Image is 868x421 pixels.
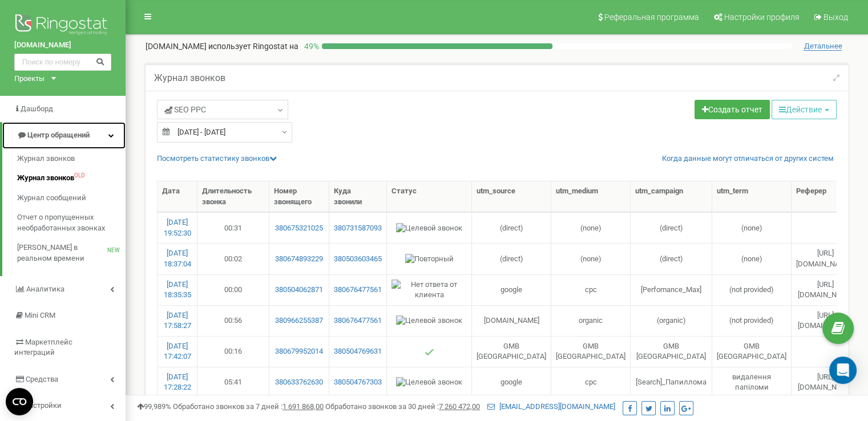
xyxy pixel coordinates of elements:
[274,285,324,295] a: 380504062871
[197,243,269,274] td: 00:02
[17,149,126,169] a: Журнал звонков
[425,347,434,357] img: Отвечен
[472,181,551,212] th: utm_source
[712,212,792,243] td: (none)
[164,280,191,299] a: [DATE] 18:35:35
[472,305,551,336] td: [DOMAIN_NAME]
[604,13,699,22] span: Реферальная программа
[298,41,322,52] p: 49 %
[14,74,45,84] div: Проекты
[17,238,126,268] a: [PERSON_NAME] в реальном времениNEW
[712,336,792,367] td: GMB [GEOGRAPHIC_DATA]
[712,305,792,336] td: (not provided)
[17,242,107,264] span: [PERSON_NAME] в реальном времени
[17,168,126,188] a: Журнал звонковOLD
[334,285,382,295] a: 380676477561
[137,402,171,411] span: 99,989%
[21,104,53,113] span: Дашборд
[551,305,631,336] td: organic
[472,274,551,305] td: google
[631,336,712,367] td: GMB [GEOGRAPHIC_DATA]
[551,336,631,367] td: GMB [GEOGRAPHIC_DATA]
[17,173,74,184] span: Журнал звонков
[269,181,329,212] th: Номер звонящего
[396,377,462,388] img: Целевой звонок
[334,223,382,234] a: 380731587093
[829,357,857,384] div: Open Intercom Messenger
[631,367,712,398] td: [Search]_Папиллома
[197,181,269,212] th: Длительность звонка
[164,249,191,268] a: [DATE] 18:37:04
[274,254,324,265] a: 380674893229
[197,274,269,305] td: 00:00
[17,212,120,233] span: Отчет о пропущенных необработанных звонках
[14,40,111,51] a: [DOMAIN_NAME]
[712,243,792,274] td: (none)
[631,243,712,274] td: (direct)
[197,305,269,336] td: 00:56
[197,336,269,367] td: 00:16
[334,254,382,265] a: 380503603465
[274,315,324,326] a: 380966255387
[274,377,324,388] a: 380633762630
[551,274,631,305] td: cpc
[724,13,800,22] span: Настройки профиля
[164,218,191,237] a: [DATE] 19:52:30
[631,274,712,305] td: [Perfomance_Max]
[334,377,382,388] a: 380504767303
[472,243,551,274] td: (direct)
[164,373,191,392] a: [DATE] 17:28:22
[154,73,225,83] h5: Журнал звонков
[551,212,631,243] td: (none)
[17,208,126,238] a: Отчет о пропущенных необработанных звонках
[26,285,64,293] span: Аналитика
[391,280,467,301] img: Нет ответа от клиента
[26,375,58,383] span: Средства
[164,311,191,330] a: [DATE] 17:58:27
[164,104,206,115] span: SЕО PPС
[405,254,454,265] img: Повторный
[823,13,848,22] span: Выход
[772,100,837,119] button: Действие
[164,342,191,361] a: [DATE] 17:42:07
[472,212,551,243] td: (direct)
[334,315,382,326] a: 380676477561
[396,223,462,234] img: Целевой звонок
[14,11,111,40] img: Ringostat logo
[282,402,324,411] u: 1 691 868,00
[197,367,269,398] td: 05:41
[804,42,842,51] span: Детальнее
[173,402,324,411] span: Обработано звонков за 7 дней :
[662,153,834,164] a: Когда данные могут отличаться от других систем
[631,305,712,336] td: (organic)
[17,153,75,164] span: Журнал звонков
[712,274,792,305] td: (not provided)
[14,54,111,71] input: Поиск по номеру
[551,181,631,212] th: utm_medium
[146,41,298,52] p: [DOMAIN_NAME]
[334,346,382,357] a: 380504769631
[27,131,90,139] span: Центр обращений
[487,402,615,411] a: [EMAIL_ADDRESS][DOMAIN_NAME]
[329,181,387,212] th: Куда звонили
[798,311,853,330] span: [URL][DOMAIN_NAME]
[631,181,712,212] th: utm_campaign
[197,212,269,243] td: 00:31
[208,42,298,51] span: использует Ringostat на
[387,181,472,212] th: Статус
[6,388,33,415] button: Open CMP widget
[325,402,480,411] span: Обработано звонков за 30 дней :
[798,280,853,299] span: [URL][DOMAIN_NAME]
[24,401,62,410] span: Настройки
[551,367,631,398] td: cpc
[157,100,288,119] a: SЕО PPС
[396,315,462,326] img: Целевой звонок
[798,373,853,392] span: [URL][DOMAIN_NAME]
[472,367,551,398] td: google
[695,100,770,119] a: Создать отчет
[796,249,855,268] span: [URL][DOMAIN_NAME]..
[2,122,126,149] a: Центр обращений
[631,212,712,243] td: (direct)
[17,193,86,204] span: Журнал сообщений
[712,367,792,398] td: видалення папіломи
